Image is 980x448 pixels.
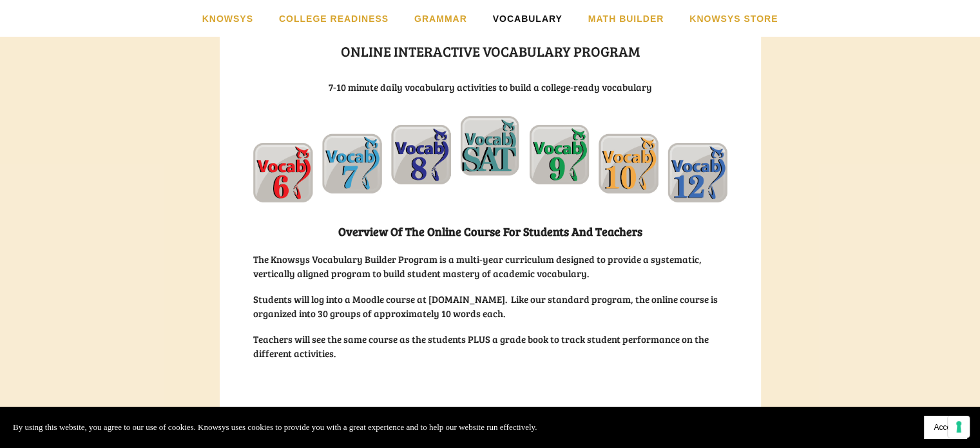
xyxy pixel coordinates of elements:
button: Your consent preferences for tracking technologies [948,416,970,438]
strong: Overview of the Online Course for Students and Teachers [338,224,642,239]
span: Accept [934,423,957,432]
p: By using this website, you agree to our use of cookies. Knowsys uses cookies to provide you with ... [13,420,537,434]
img: Online_Vocab_Arch.png [253,116,727,202]
h3: 7-10 minute daily vocabulary activities to build a college-ready vocabulary [253,80,727,94]
h3: The Knowsys Vocabulary Builder Program is a multi-year curriculum designed to provide a systemati... [253,252,727,280]
button: Accept [924,416,967,439]
h3: Teachers will see the same course as the students PLUS a grade book to track student performance ... [253,332,727,360]
h1: Online interactive Vocabulary Program [253,39,727,63]
h3: Students will log into a Moodle course at [DOMAIN_NAME]. Like our standard program, the online co... [253,292,727,320]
